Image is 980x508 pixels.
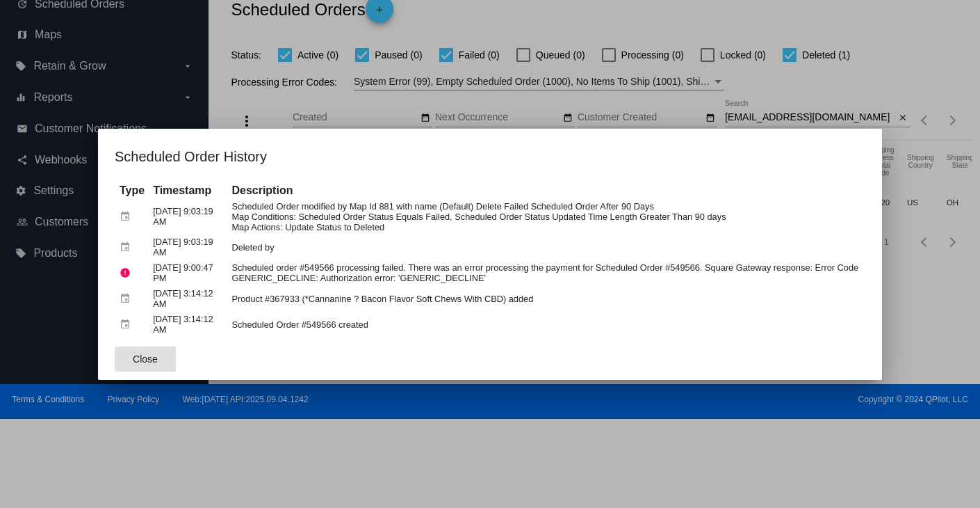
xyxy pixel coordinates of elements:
[228,235,864,260] td: Deleted by
[149,261,227,285] td: [DATE] 9:00:47 PM
[228,287,864,311] td: Product #367933 (*Cannanine ? Bacon Flavor Soft Chews With CBD) added
[149,200,227,234] td: [DATE] 9:03:19 AM
[115,347,176,372] button: Close dialog
[149,235,227,260] td: [DATE] 9:03:19 AM
[149,312,227,337] td: [DATE] 3:14:12 AM
[228,312,864,337] td: Scheduled Order #549566 created
[228,183,864,198] th: Description
[228,200,864,234] td: Scheduled Order modified by Map Id 881 with name (Default) Delete Failed Scheduled Order After 90...
[116,183,148,198] th: Type
[120,288,136,310] mat-icon: event
[228,261,864,285] td: Scheduled order #549566 processing failed. There was an error processing the payment for Schedule...
[149,287,227,311] td: [DATE] 3:14:12 AM
[120,314,136,335] mat-icon: event
[120,262,136,284] mat-icon: error
[149,183,227,198] th: Timestamp
[115,145,865,168] h1: Scheduled Order History
[120,206,136,228] mat-icon: event
[133,354,158,365] span: Close
[120,237,136,258] mat-icon: event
